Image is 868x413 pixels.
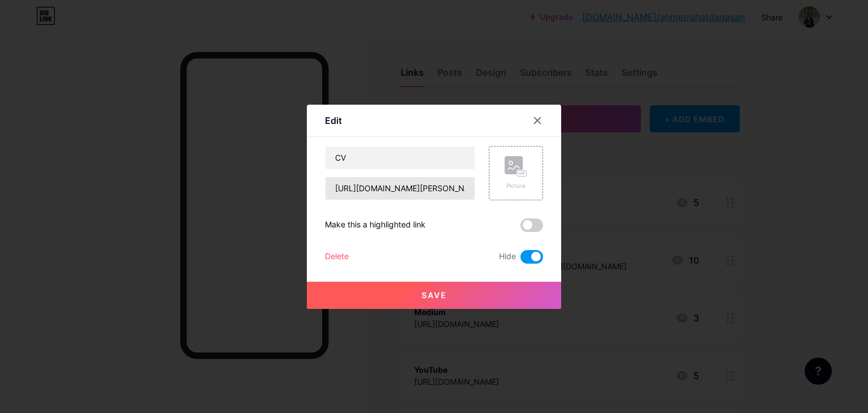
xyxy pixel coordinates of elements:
span: Hide [499,250,516,264]
div: Picture [505,182,527,190]
span: Save [422,290,447,300]
input: URL [325,177,475,200]
div: Delete [325,250,349,264]
input: Title [325,147,475,169]
button: Save [307,282,561,309]
div: Edit [325,114,342,127]
div: Make this a highlighted link [325,218,426,232]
